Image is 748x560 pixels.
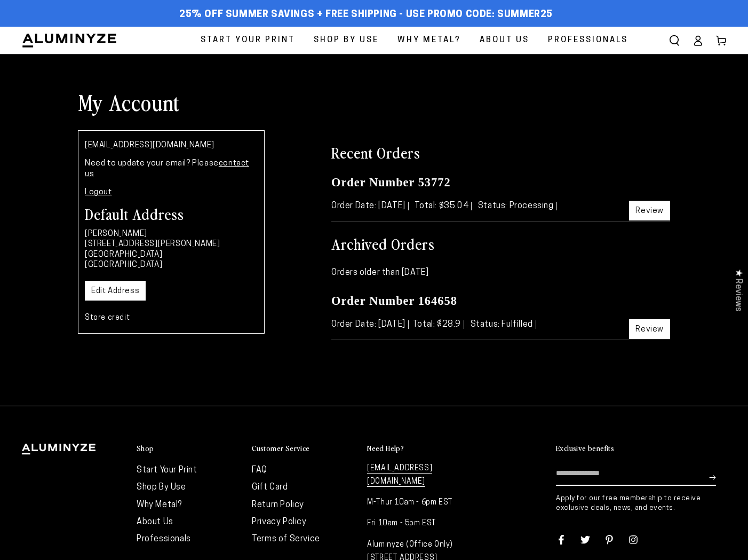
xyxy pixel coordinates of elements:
[367,444,404,453] h2: Need Help?
[78,88,670,116] h1: My Account
[85,140,258,151] p: [EMAIL_ADDRESS][DOMAIN_NAME]
[540,27,636,54] a: Professionals
[252,483,288,492] a: Gift Card
[85,229,258,271] p: [PERSON_NAME] [STREET_ADDRESS][PERSON_NAME] [GEOGRAPHIC_DATA] [GEOGRAPHIC_DATA]
[556,444,727,454] summary: Exclusive benefits
[331,265,670,281] p: Orders older than [DATE]
[252,535,320,543] a: Terms of Service
[179,9,553,21] span: 25% off Summer Savings + Free Shipping - Use Promo Code: SUMMER25
[629,201,670,220] a: Review
[252,466,267,475] a: FAQ
[306,27,387,54] a: Shop By Use
[137,483,186,492] a: Shop By Use
[85,314,130,322] a: Store credit
[137,535,191,543] a: Professionals
[728,261,748,320] div: Click to open Judge.me floating reviews tab
[367,464,432,487] a: [EMAIL_ADDRESS][DOMAIN_NAME]
[193,27,303,54] a: Start Your Print
[85,206,258,221] h3: Default Address
[472,27,537,54] a: About Us
[415,202,472,210] span: Total: $35.04
[85,160,249,178] a: contact us
[21,33,117,49] img: Aluminyze
[252,444,356,454] summary: Customer Service
[85,281,146,301] a: Edit Address
[137,518,173,526] a: About Us
[252,444,309,453] h2: Customer Service
[252,501,304,509] a: Return Policy
[556,444,614,453] h2: Exclusive benefits
[201,33,295,48] span: Start Your Print
[252,518,306,526] a: Privacy Policy
[413,320,464,329] span: Total: $28.9
[478,202,557,210] span: Status: Processing
[556,494,727,513] p: Apply for our free membership to receive exclusive deals, news, and events.
[137,466,197,475] a: Start Your Print
[397,33,461,48] span: Why Metal?
[480,33,529,48] span: About Us
[314,33,379,48] span: Shop By Use
[137,444,241,454] summary: Shop
[389,27,469,54] a: Why Metal?
[629,319,670,339] a: Review
[137,444,154,453] h2: Shop
[331,176,451,189] a: Order Number 53772
[331,143,670,162] h2: Recent Orders
[85,159,258,179] p: Need to update your email? Please
[367,517,472,530] p: Fri 10am - 5pm EST
[331,234,670,253] h2: Archived Orders
[471,320,536,329] span: Status: Fulfilled
[663,29,686,52] summary: Search our site
[137,501,182,509] a: Why Metal?
[709,462,716,494] button: Subscribe
[367,444,472,454] summary: Need Help?
[331,320,409,329] span: Order Date: [DATE]
[548,33,628,48] span: Professionals
[331,294,457,307] a: Order Number 164658
[367,496,472,509] p: M-Thur 10am - 6pm EST
[331,202,409,210] span: Order Date: [DATE]
[85,188,112,196] a: Logout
